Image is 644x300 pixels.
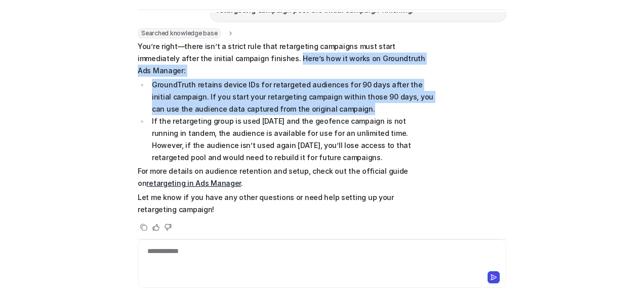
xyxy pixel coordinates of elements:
[138,40,434,77] p: You’re right—there isn’t a strict rule that retargeting campaigns must start immediately after th...
[138,191,434,216] p: Let me know if you have any other questions or need help setting up your retargeting campaign!
[149,115,434,164] li: If the retargeting group is used [DATE] and the geofence campaign is not running in tandem, the a...
[149,79,434,115] li: GroundTruth retains device IDs for retargeted audiences for 90 days after the initial campaign. I...
[146,179,241,187] a: retargeting in Ads Manager
[138,165,434,189] p: For more details on audience retention and setup, check out the official guide on .
[138,28,221,38] span: Searched knowledge base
